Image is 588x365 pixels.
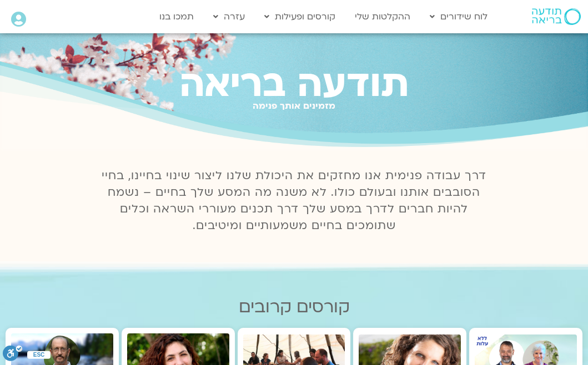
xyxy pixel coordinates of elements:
p: דרך עבודה פנימית אנו מחזקים את היכולת שלנו ליצור שינוי בחיינו, בחיי הסובבים אותנו ובעולם כולו. לא... [96,168,493,234]
img: תודעה בריאה [532,8,581,25]
a: קורסים ופעילות [259,6,341,27]
a: ההקלטות שלי [349,6,416,27]
a: עזרה [208,6,250,27]
h2: קורסים קרובים [6,297,582,317]
a: תמכו בנו [154,6,199,27]
a: לוח שידורים [424,6,493,27]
